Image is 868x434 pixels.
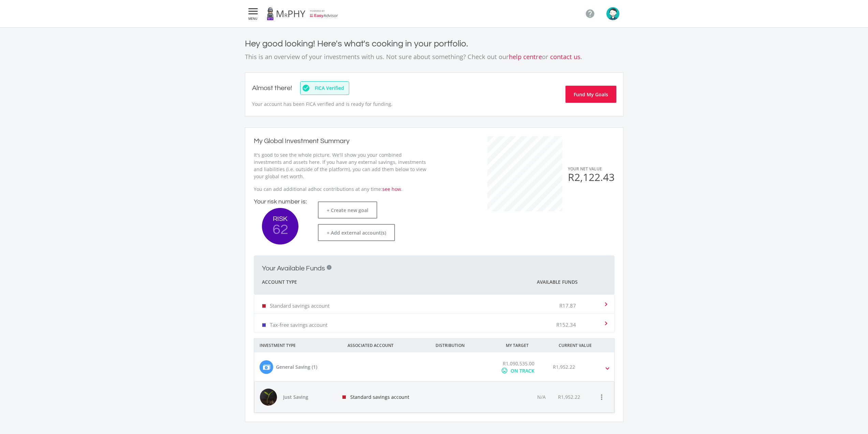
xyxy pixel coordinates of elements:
[262,208,298,244] button: RISK 62
[302,84,309,92] i: check_circle
[254,339,342,352] div: INVESTMENT TYPE
[430,339,500,352] div: DISTRIBUTION
[262,264,325,272] h2: Your Available Funds
[245,7,261,20] button:  MENU
[254,352,614,381] mat-expansion-panel-header: General Saving (1) R1,090,535.00 mood ON TRACK R1,952.22
[568,170,615,184] span: R2,122.43
[276,363,317,370] div: General Saving (1)
[262,215,298,222] span: RISK
[245,39,623,49] h4: Hey good looking! Here's what's cooking in your portfolio.
[254,136,350,146] h2: My Global Investment Summary
[252,84,292,92] h2: Almost there!
[245,52,623,61] p: This is an overview of your investments with us. Not sure about something? Check out our or .
[254,381,614,413] div: General Saving (1) R1,090,535.00 mood ON TRACK R1,952.22
[550,52,580,61] a: contact us
[582,6,598,22] a: 
[500,339,553,352] div: MY TARGET
[254,151,427,180] p: It's good to see the whole picture. We'll show you your combined investments and assets here. If ...
[382,186,401,192] a: see how
[327,265,332,270] div: i
[559,302,576,309] p: R17.87
[537,279,577,285] span: Available Funds
[558,394,580,401] div: R1,952.22
[270,321,327,328] p: Tax-free savings account
[503,360,534,367] span: R1,090,535.00
[598,393,606,401] i: more_vert
[262,278,297,286] span: Account Type
[565,86,616,103] button: Fund My Goals
[252,100,403,108] p: Your account has been FICA verified and is ready for funding.
[247,7,259,15] i: 
[337,382,430,412] div: Standard savings account
[254,255,615,295] mat-expansion-panel-header: Your Available Funds i Account Type Available Funds
[254,295,615,333] div: Your Available Funds i Account Type Available Funds
[283,394,331,401] span: Just Saving
[318,224,395,241] button: + Add external account(s)
[501,367,508,374] i: mood
[553,339,623,352] div: CURRENT VALUE
[553,363,575,370] div: R1,952.22
[509,52,542,61] a: help centre
[537,394,546,400] span: N/A
[585,9,595,19] i: 
[511,367,534,374] div: ON TRACK
[254,185,427,193] p: You can add additional adhoc contributions at any time: .
[342,339,430,352] div: ASSOCIATED ACCOUNT
[556,321,576,328] p: R152.34
[606,7,619,20] img: avatar.png
[568,166,602,172] span: YOUR NET VALUE
[254,295,614,313] mat-expansion-panel-header: Standard savings account R17.87
[254,314,614,333] mat-expansion-panel-header: Tax-free savings account R152.34
[318,201,377,219] button: + Create new goal
[311,86,348,90] span: FICA Verified
[595,390,608,404] button: more_vert
[254,198,307,206] h4: Your risk number is:
[247,17,259,20] span: MENU
[270,302,329,309] p: Standard savings account
[262,222,298,237] span: 62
